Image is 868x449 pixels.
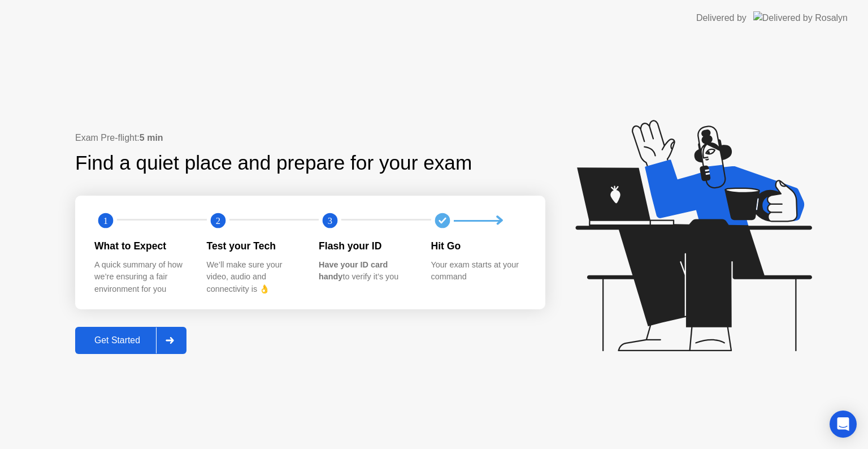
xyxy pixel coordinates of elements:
div: Delivered by [696,11,747,25]
div: Get Started [79,335,156,346]
text: 2 [215,215,220,226]
b: Have your ID card handy [319,260,388,282]
div: Find a quiet place and prepare for your exam [75,148,474,178]
button: Get Started [75,327,186,354]
div: to verify it’s you [319,259,413,283]
div: Hit Go [431,239,526,253]
div: What to Expect [94,239,189,253]
b: 5 min [140,133,163,143]
div: Exam Pre-flight: [75,131,545,145]
div: Flash your ID [319,239,413,253]
img: Delivered by Rosalyn [753,11,848,24]
text: 1 [103,215,108,226]
div: We’ll make sure your video, audio and connectivity is 👌 [207,259,301,296]
div: Your exam starts at your command [431,259,526,283]
div: A quick summary of how we’re ensuring a fair environment for you [94,259,189,296]
div: Test your Tech [207,239,301,253]
text: 3 [328,215,332,226]
div: Open Intercom Messenger [830,411,857,438]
